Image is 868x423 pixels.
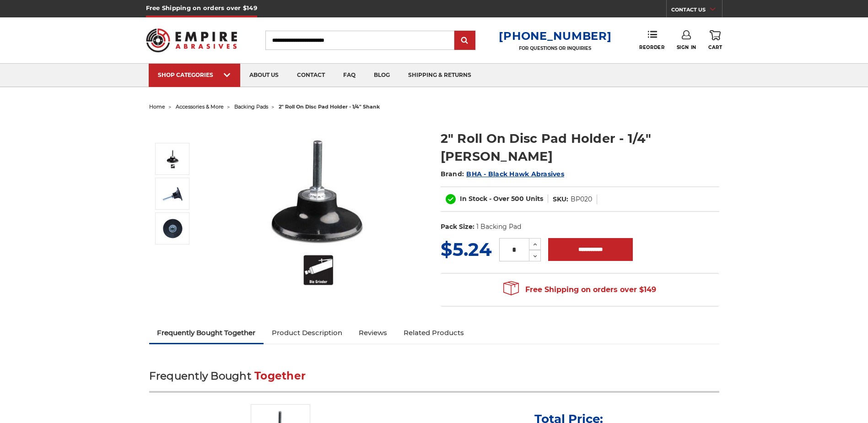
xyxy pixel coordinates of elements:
span: Frequently Bought [149,369,251,382]
dt: SKU: [553,195,568,204]
a: Related Products [395,323,472,343]
span: Cart [708,44,722,50]
span: 500 [511,195,524,203]
a: faq [334,64,365,87]
span: Reorder [639,44,664,50]
a: shipping & returns [399,64,480,87]
a: accessories & more [176,103,224,110]
a: Product Description [264,323,350,343]
span: In Stock [460,195,487,203]
img: 2" Roll On Disc Pad Holder - 1/4" Shank [227,120,410,304]
a: [PHONE_NUMBER] [499,29,611,43]
dd: 1 Backing Pad [476,222,521,232]
p: FOR QUESTIONS OR INQUIRIES [499,45,611,51]
a: CONTACT US [671,5,722,17]
a: backing pads [234,103,268,110]
a: home [149,103,165,110]
a: Cart [708,30,722,50]
h1: 2" Roll On Disc Pad Holder - 1/4" [PERSON_NAME] [441,130,719,165]
dt: Pack Size: [441,222,474,232]
span: Sign In [677,44,696,50]
img: 2" Roll On Disc Pad Holder - 1/4" Shank [161,147,184,170]
span: - Over [489,195,509,203]
span: Units [526,195,543,203]
a: about us [240,64,288,87]
img: 2" Roll On Disc Pad Holder - 1/4" Shank [161,182,184,205]
a: contact [288,64,334,87]
div: SHOP CATEGORIES [158,71,231,78]
span: $5.24 [441,238,492,260]
dd: BP020 [571,195,592,204]
a: Reviews [350,323,395,343]
span: 2" roll on disc pad holder - 1/4" shank [279,103,380,110]
img: Empire Abrasives [146,22,237,58]
img: 2" Roll On Disc Pad Holder - 1/4" Shank [161,217,184,240]
a: Reorder [639,30,664,50]
input: Submit [456,32,474,50]
a: blog [365,64,399,87]
a: Frequently Bought Together [149,323,264,343]
a: BHA - Black Hawk Abrasives [466,170,564,178]
span: Brand: [441,170,464,178]
span: Together [254,369,306,382]
span: Free Shipping on orders over $149 [503,281,656,299]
